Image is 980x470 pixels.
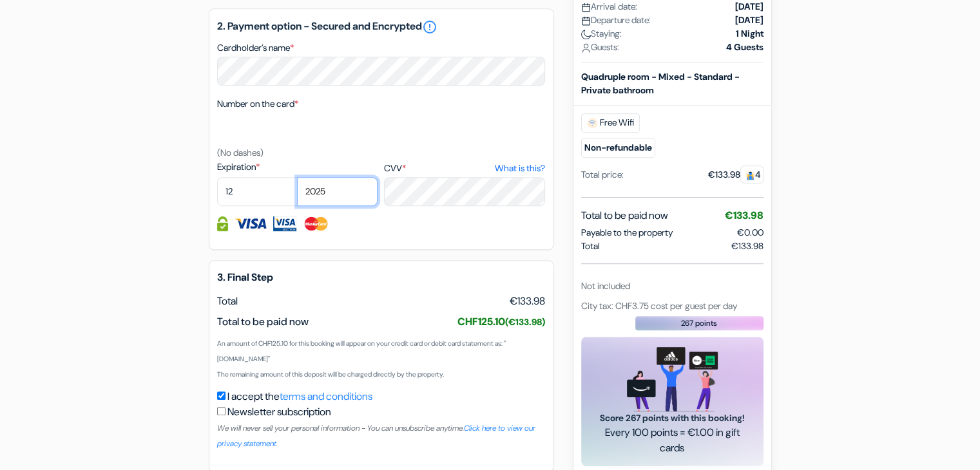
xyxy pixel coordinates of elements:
strong: 4 Guests [726,40,764,53]
small: The remaining amount of this deposit will be charged directly by the property. [217,370,444,379]
small: We will never sell your personal information - You can unsubscribe anytime. [217,423,535,449]
span: Staying: [581,26,622,40]
div: Not included [581,279,764,292]
div: Total price: [581,167,624,181]
span: Total [217,294,238,308]
a: error_outline [422,19,437,35]
span: Total [581,239,600,252]
img: gift_card_hero_new.png [627,346,718,411]
h5: 2. Payment option - Secured and Encrypted [217,19,545,35]
img: calendar.svg [581,2,591,12]
strong: 1 Night [736,26,764,40]
img: user_icon.svg [581,42,591,52]
img: moon.svg [581,29,591,39]
img: calendar.svg [581,15,591,25]
strong: [DATE] [735,13,764,26]
img: guest.svg [745,170,755,180]
span: 4 [740,165,764,183]
label: Expiration [217,160,378,174]
a: Click here to view our privacy statement. [217,423,535,449]
span: Payable to the property [581,225,673,239]
span: CHF125.10 [457,315,545,328]
img: Master Card [303,216,329,231]
span: Free Wifi [581,113,640,132]
small: Non-refundable [581,137,655,157]
a: terms and conditions [280,390,372,403]
small: (€133.98) [505,316,545,328]
small: An amount of CHF125.10 for this booking will appear on your credit card or debit card statement a... [217,339,506,363]
span: Every 100 points = €1.00 in gift cards [597,425,748,456]
span: Total to be paid now [581,207,668,223]
a: What is this? [494,162,544,175]
label: I accept the [227,389,372,404]
span: City tax: CHF3.75 cost per guest per day [581,299,737,311]
img: Credit card information fully secured and encrypted [217,216,228,231]
img: Visa [235,216,267,231]
label: Cardholder’s name [217,41,294,55]
span: €133.98 [725,208,764,221]
span: Guests: [581,40,619,53]
img: Visa Electron [273,216,296,231]
span: Score 267 points with this booking! [597,411,748,425]
div: €133.98 [708,167,764,181]
label: CVV [384,162,544,175]
span: €133.98 [510,294,545,309]
span: Departure date: [581,13,651,26]
small: (No dashes) [217,147,264,158]
img: free_wifi.svg [587,117,597,127]
h5: 3. Final Step [217,271,545,283]
span: 267 points [681,317,717,328]
b: Quadruple room - Mixed - Standard - Private bathroom [581,70,740,95]
label: Newsletter subscription [227,404,331,420]
span: Total to be paid now [217,315,309,328]
label: Number on the card [217,97,298,111]
span: €0.00 [737,226,764,238]
span: €133.98 [731,239,764,252]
